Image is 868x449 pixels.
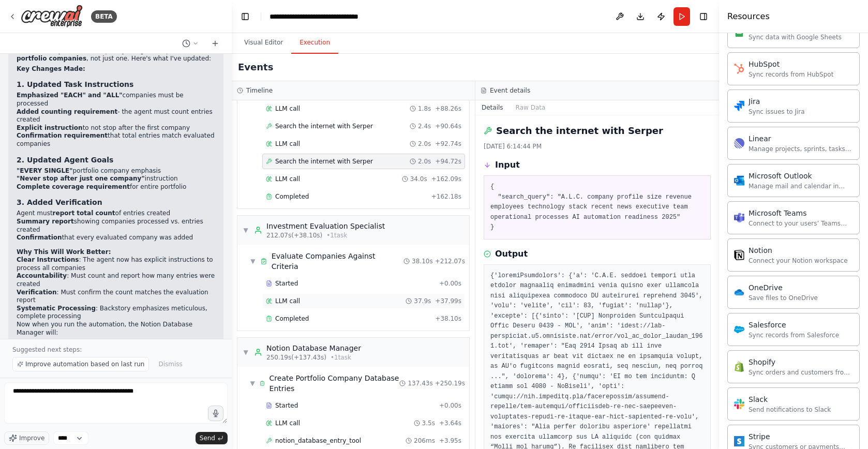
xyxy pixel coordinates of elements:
div: Jira [749,96,805,107]
div: Evaluate Companies Against Criteria [272,251,403,272]
li: - the agent must count entries created [17,108,215,124]
h3: Event details [490,86,530,95]
button: Hide left sidebar [238,9,252,24]
button: Visual Editor [236,32,291,54]
div: BETA [91,10,117,23]
span: • 1 task [331,353,351,362]
strong: Added counting requirement [17,108,117,115]
strong: 3. Added Verification [17,198,102,206]
img: HubSpot [734,64,744,74]
strong: "EVERY SINGLE" [17,167,72,174]
span: LLM call [275,140,300,148]
span: 137.43s [408,379,432,387]
li: portfolio company emphasis [17,167,215,175]
span: 38.10s [412,257,433,265]
span: Search the internet with Serper [275,157,373,166]
span: + 162.18s [431,192,461,201]
span: LLM call [275,297,300,305]
button: Details [475,100,510,115]
span: Started [275,279,298,288]
h3: Input [495,159,520,171]
h2: Search the internet with Serper [496,124,663,138]
div: Microsoft Teams [749,208,853,218]
span: • 1 task [326,231,347,240]
li: instruction [17,175,215,183]
button: Raw Data [510,100,552,115]
li: : The agent now has explicit instructions to process all companies [17,256,215,272]
span: 250.19s (+137.43s) [266,353,326,362]
button: Improve [4,431,49,445]
li: Agent must of entries created [17,209,215,218]
strong: Key Changes Made: [17,65,85,72]
div: Sync data with Google Sheets [749,33,842,41]
span: Dismiss [158,360,182,368]
span: + 0.00s [439,279,461,288]
li: that total entries match evaluated companies [17,132,215,148]
span: 2.0s [418,140,431,148]
div: OneDrive [749,282,818,293]
strong: 1. Updated Task Instructions [17,80,133,88]
div: Send notifications to Slack [749,406,831,414]
span: + 92.74s [435,140,461,148]
span: notion_database_entry_tool [275,437,361,445]
span: Search the internet with Serper [275,122,373,130]
li: : Must count and report how many entries were created [17,272,215,288]
li: showing companies processed vs. entries created [17,218,215,234]
div: Manage mail and calendar in Outlook [749,182,853,190]
strong: Summary report [17,218,74,225]
div: Sync records from Salesforce [749,331,839,339]
img: Microsoft Teams [734,213,744,223]
div: Sync issues to Jira [749,108,805,116]
p: Suggested next steps: [12,346,219,354]
button: Execution [291,32,338,54]
img: Notion [734,250,744,260]
button: Dismiss [153,357,187,371]
div: Salesforce [749,320,839,330]
div: Manage projects, sprints, tasks, and bug tracking in Linear [749,145,853,153]
img: Stripe [734,436,744,446]
span: LLM call [275,175,300,183]
img: Linear [734,138,744,148]
span: 212.07s (+38.10s) [266,231,322,240]
span: + 88.26s [435,104,461,113]
span: Completed [275,192,309,201]
strong: Systematic Processing [17,305,96,312]
div: Notion Database Manager [266,343,361,353]
strong: ALL portfolio companies [17,47,203,63]
strong: Confirmation [17,234,62,241]
img: Salesforce [734,324,744,335]
strong: Why This Will Work Better: [17,248,111,256]
span: 2.0s [418,157,431,166]
span: ▼ [250,257,256,265]
strong: Clear Instructions [17,256,79,263]
img: Shopify [734,362,744,372]
span: ▼ [250,379,255,387]
li: : Backstory emphasizes meticulous, complete processing [17,305,215,321]
div: Linear [749,133,853,144]
button: Click to speak your automation idea [208,406,223,421]
span: + 37.99s [435,297,461,305]
span: + 94.72s [435,157,461,166]
img: Microsoft Outlook [734,175,744,186]
strong: Complete coverage requirement [17,183,130,190]
div: Notion [749,245,848,256]
button: Start a new chat [207,37,223,50]
span: + 162.09s [431,175,461,183]
div: Sync records from HubSpot [749,70,833,79]
span: 1.8s [418,104,431,113]
strong: Verification [17,289,57,296]
strong: 2. Updated Agent Goals [17,156,113,164]
strong: Emphasized "EACH" and "ALL" [17,92,123,99]
span: LLM call [275,419,300,427]
p: Perfect! Now your crew is explicitly designed to process , not just one. Here's what I've updated: [17,47,215,63]
span: 34.0s [410,175,427,183]
li: companies must be processed [17,92,215,108]
li: to not stop after the first company [17,124,215,132]
span: + 38.10s [435,315,461,323]
li: : Must confirm the count matches the evaluation report [17,289,215,305]
h2: Events [238,60,273,74]
p: Now when you run the automation, the Notion Database Manager will: [17,321,215,337]
div: Slack [749,394,831,405]
button: Hide right sidebar [696,9,711,24]
span: + 3.95s [439,437,461,445]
